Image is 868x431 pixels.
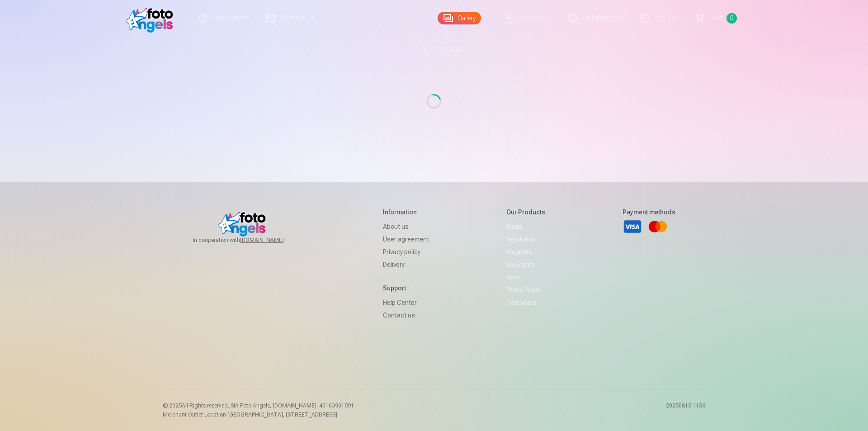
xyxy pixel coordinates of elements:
[383,208,429,217] h5: Information
[506,258,545,271] a: Souvenirs
[163,411,354,418] p: Merchant Outlet Location [GEOGRAPHIC_DATA], [STREET_ADDRESS]
[383,220,429,233] a: About us
[383,233,429,246] a: User agreement
[623,217,642,237] a: Visa
[383,246,429,258] a: Privacy policy
[383,296,429,309] a: Help Center
[438,12,481,24] a: Gallery
[383,258,429,271] a: Delivery
[396,36,473,62] a: All products
[383,284,429,293] h5: Support
[240,237,306,244] a: [DOMAIN_NAME]
[126,4,178,33] img: /fa1
[231,403,354,409] span: SIA Foto Angels, [DOMAIN_NAME]. 40103901591
[193,237,306,244] span: In cooperation with
[383,309,429,322] a: Contact us
[506,284,545,296] a: Photo prints
[726,13,737,24] span: 0
[666,402,705,418] p: 20250815.1156
[506,233,545,246] a: Keychains
[709,13,723,24] span: Сart
[506,208,545,217] h5: Our products
[506,271,545,284] a: Sets
[506,246,545,258] a: Magnets
[648,217,668,237] a: Mastercard
[506,296,545,309] a: Calendars
[506,220,545,233] a: Mugs
[623,208,675,217] h5: Payment methods
[163,402,354,409] p: © 2025 All Rights reserved. ,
